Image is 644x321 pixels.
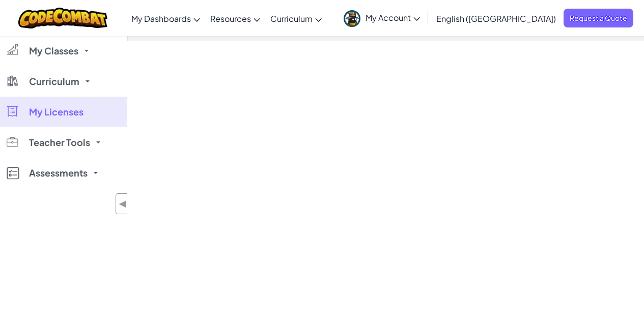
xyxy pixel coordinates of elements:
[564,9,633,27] a: Request a Quote
[339,2,425,34] a: My Account
[29,138,90,147] span: Teacher Tools
[431,5,561,32] a: English ([GEOGRAPHIC_DATA])
[29,168,88,178] span: Assessments
[270,13,313,24] span: Curriculum
[265,5,327,32] a: Curriculum
[366,12,420,23] span: My Account
[18,8,107,28] img: CodeCombat logo
[29,77,79,86] span: Curriculum
[436,13,556,24] span: English ([GEOGRAPHIC_DATA])
[210,13,251,24] span: Resources
[131,13,191,24] span: My Dashboards
[205,5,265,32] a: Resources
[29,107,83,116] span: My Licenses
[29,46,78,55] span: My Classes
[126,5,205,32] a: My Dashboards
[344,10,360,27] img: avatar
[119,196,127,211] span: ◀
